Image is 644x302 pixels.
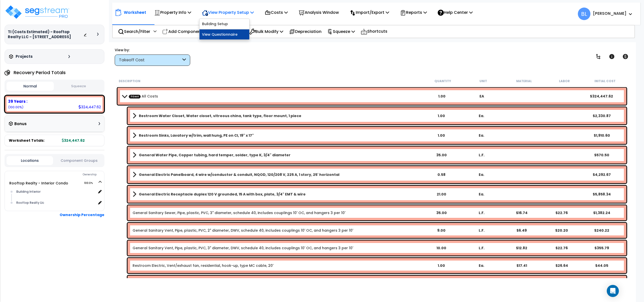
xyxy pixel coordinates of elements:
[118,28,150,35] p: Search/Filter
[15,200,96,206] div: Rooftop Realty Llc
[502,245,541,250] div: $12.82
[133,210,345,215] a: Individual Item
[422,113,461,118] div: 1.00
[438,9,473,16] p: Help Center
[15,189,96,195] div: Building Interior
[119,57,181,63] div: Takeoff Cost
[502,210,541,215] div: $16.74
[129,94,158,99] a: Custom Item
[422,192,461,197] div: 21.00
[361,28,387,35] p: Shortcuts
[299,9,339,16] p: Analysis Window
[462,172,501,177] div: Ea.
[8,29,84,39] h3: TI (Costs Estimated) - Rooftop Realty LLC - [STREET_ADDRESS]
[462,210,501,215] div: L.F.
[593,11,626,16] b: [PERSON_NAME]
[115,47,190,53] div: View by:
[8,105,23,109] small: 100.0%
[133,263,273,268] a: Individual Item
[327,28,355,35] p: Squeeze
[607,285,619,297] div: Open Intercom Messenger
[582,94,622,99] div: $324,447.62
[422,172,461,177] div: 0.58
[139,153,291,158] b: General Water Pipe, Copper tubing, hard temper, solder, type K, 3/4" diameter
[502,228,541,233] div: $6.49
[133,152,421,159] a: Assembly Title
[14,122,27,126] h3: Bonus
[5,5,70,20] img: logo_pro_r.png
[133,191,421,198] a: Assembly Title
[479,79,487,83] small: Unit
[286,26,324,37] div: Depreciation
[462,228,501,233] div: L.F.
[199,29,249,39] a: View Questionnaire
[462,94,502,99] div: EA
[249,28,283,35] p: Bulk Modify
[400,9,427,16] p: Reports
[199,19,249,29] a: Building Setup
[594,79,616,83] small: Initial Cost
[129,94,141,98] span: TCost
[542,228,581,233] div: $20.20
[84,180,97,186] span: 100.0%
[7,82,54,91] button: Normal
[462,245,501,250] div: L.F.
[133,132,421,139] a: Assembly Title
[289,28,321,35] p: Depreciation
[55,82,102,91] button: Squeeze
[422,133,461,138] div: 1.00
[7,156,53,165] button: Locations
[582,192,621,197] div: $5,858.34
[133,171,421,178] a: Assembly Title
[516,79,532,83] small: Material
[60,212,104,217] b: Ownership Percentage
[582,245,621,250] div: $355.79
[9,138,45,143] span: Worksheet Totals:
[422,228,461,233] div: 9.00
[139,192,306,197] b: General Electric Receptacle duplex 120 V grounded, 15 A with box, plate, 3/4" EMT & wire
[265,9,288,16] p: Costs
[422,153,461,158] div: 35.00
[434,79,451,83] small: Quantity
[462,192,501,197] div: Ea.
[462,263,501,268] div: Ea.
[502,263,541,268] div: $17.41
[133,228,353,233] a: Individual Item
[139,172,339,177] b: General Electric Panelboard, 4 wire w/conductor & conduit, NQOD, 120/208 V, 225 A, 1 story, 25' h...
[462,113,501,118] div: Ea.
[422,94,462,99] div: 1.00
[16,54,33,59] h3: Projects
[462,133,501,138] div: Ea.
[62,138,85,143] b: 324,447.62
[15,172,104,178] div: Ownership
[154,9,191,16] p: Property Info
[8,99,27,104] b: 39 Years :
[56,158,102,163] button: Component Groups
[124,9,146,16] p: Worksheet
[542,210,581,215] div: $22.76
[162,28,205,35] p: Add Components
[78,104,101,110] div: 324,447.62
[462,153,501,158] div: L.F.
[202,9,254,16] p: View Property Setup
[139,133,254,138] b: Restroom Sinks, Lavatory w/trim, wall hung, PE on CI, 19" x 17"
[582,153,621,158] div: $570.50
[559,79,570,83] small: Labor
[582,263,621,268] div: $44.05
[582,210,621,215] div: $1,382.24
[9,181,68,186] a: Rooftop Realty - Interior Condo 100.0%
[133,245,353,250] a: Individual Item
[14,70,66,75] h4: Recovery Period Totals
[582,113,621,118] div: $2,330.87
[358,25,390,38] div: Shortcuts
[422,210,461,215] div: 35.00
[350,9,389,16] p: Import/Export
[159,26,208,37] div: Add Components
[542,263,581,268] div: $26.64
[119,79,140,83] small: Description
[582,228,621,233] div: $240.22
[578,8,590,20] span: BL
[422,245,461,250] div: 10.00
[139,113,301,118] b: Restroom Water Closet, Water closet, vitreous china, tank type, floor mount, 1 piece
[582,133,621,138] div: $1,910.60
